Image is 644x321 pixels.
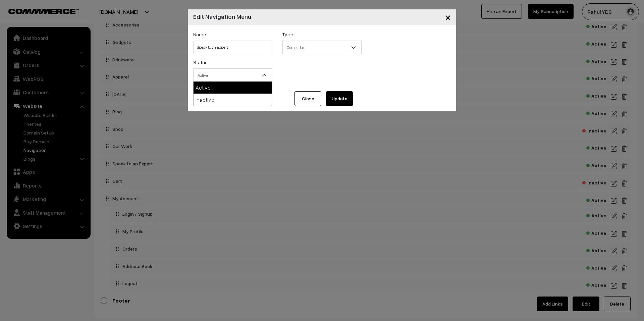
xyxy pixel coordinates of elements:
h4: Edit Navigation Menu [193,12,251,21]
span: Active [193,68,272,82]
button: Update [326,91,353,106]
span: × [445,11,451,23]
label: Name [193,31,206,38]
button: Close [294,91,321,106]
button: Close [440,7,456,28]
li: Inactive [194,94,272,106]
span: Contact Us [283,42,361,53]
span: Contact Us [282,41,362,54]
input: Link Name [193,41,272,54]
label: Type [282,31,293,38]
span: Active [194,69,272,81]
li: Active [194,82,272,94]
label: Status [193,59,208,66]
